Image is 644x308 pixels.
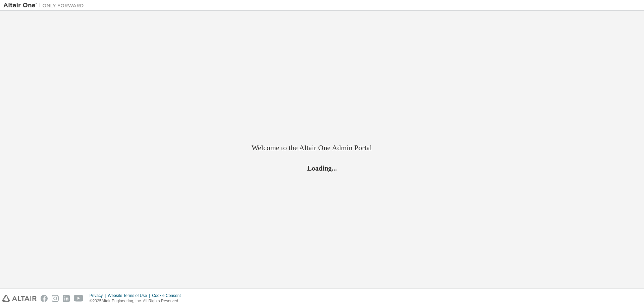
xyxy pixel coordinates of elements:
[90,298,185,304] p: © 2025 Altair Engineering, Inc. All Rights Reserved.
[108,293,152,298] div: Website Terms of Use
[252,143,392,152] h2: Welcome to the Altair One Admin Portal
[2,295,37,302] img: altair_logo.svg
[52,295,59,302] img: instagram.svg
[74,295,84,302] img: youtube.svg
[63,295,70,302] img: linkedin.svg
[252,164,392,172] h2: Loading...
[3,2,87,9] img: Altair One
[41,295,48,302] img: facebook.svg
[152,293,184,298] div: Cookie Consent
[90,293,108,298] div: Privacy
